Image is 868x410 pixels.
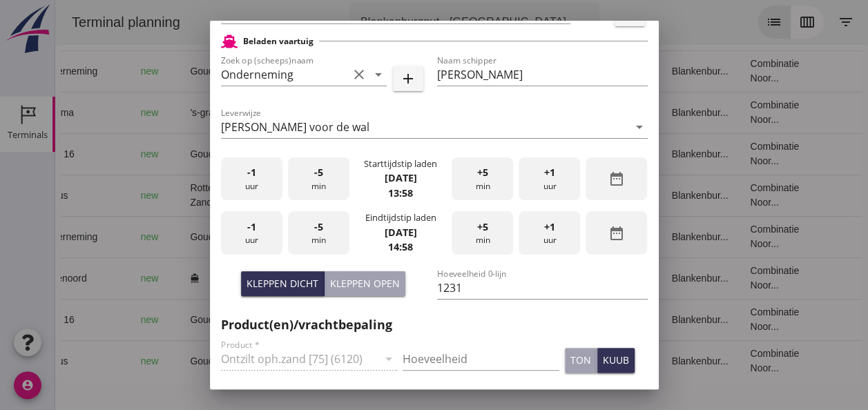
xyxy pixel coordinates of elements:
[75,216,124,257] td: new
[247,276,318,291] div: Kleppen dicht
[135,64,251,79] div: Gouda
[684,340,769,382] td: Combinatie Noor...
[684,92,769,133] td: Combinatie Noor...
[370,66,387,83] i: arrow_drop_down
[314,219,323,235] span: -5
[603,353,629,367] div: kuub
[287,299,363,340] td: 1298
[314,192,325,200] small: m3
[501,299,606,340] td: 18
[319,316,330,324] small: m3
[169,315,179,324] i: directions_boat
[431,92,501,133] td: Filling sand
[314,358,325,366] small: m3
[314,275,325,283] small: m3
[501,175,606,216] td: 18
[288,157,349,201] div: min
[287,133,363,175] td: 1298
[75,340,124,382] td: new
[606,340,684,382] td: Blankenbur...
[544,165,555,180] span: +1
[241,271,325,296] button: Kleppen dicht
[400,70,416,87] i: add
[169,232,179,242] i: directions_boat
[501,257,606,299] td: 18
[403,348,559,370] input: Hoeveelheid
[606,133,684,175] td: Blankenbur...
[319,150,330,159] small: m3
[565,348,597,373] button: ton
[287,340,363,382] td: 999
[75,92,124,133] td: new
[570,353,591,367] div: ton
[501,92,606,133] td: 18
[314,109,325,117] small: m3
[384,171,416,184] strong: [DATE]
[247,219,256,235] span: -1
[6,12,136,32] div: Terminal planning
[684,175,769,216] td: Combinatie Noor...
[169,356,179,366] i: directions_boat
[431,257,501,299] td: Filling sand
[684,133,769,175] td: Combinatie Noor...
[501,340,606,382] td: 18
[711,14,727,30] i: list
[243,35,314,48] h2: Beladen vaartuig
[684,50,769,92] td: Combinatie Noor...
[431,50,501,92] td: Ontzilt oph.zan...
[501,216,606,257] td: 18
[606,257,684,299] td: Blankenbur...
[519,14,536,30] i: arrow_drop_down
[221,157,282,201] div: uur
[287,216,363,257] td: 1231
[431,175,501,216] td: Ontzilt oph.zan...
[608,225,625,242] i: date_range
[452,211,513,255] div: min
[319,68,330,76] small: m3
[388,186,413,199] strong: 13:58
[431,299,501,340] td: Ontzilt oph.zan...
[135,230,251,244] div: Gouda
[431,340,501,382] td: Ontzilt oph.zan...
[477,165,488,180] span: +5
[330,276,400,291] div: Kleppen open
[606,92,684,133] td: Blankenbur...
[384,226,416,239] strong: [DATE]
[198,108,208,117] i: directions_boat
[608,170,625,187] i: date_range
[135,273,144,283] i: directions_boat
[684,257,769,299] td: Combinatie Noor...
[325,271,405,296] button: Kleppen open
[606,216,684,257] td: Blankenbur...
[431,216,501,257] td: Ontzilt oph.zan...
[431,133,501,175] td: Ontzilt oph.zan...
[477,219,488,235] span: +5
[519,157,580,201] div: uur
[388,240,413,253] strong: 14:58
[288,211,349,255] div: min
[135,313,251,327] div: Gouda
[597,348,635,373] button: kuub
[501,133,606,175] td: 18
[452,157,513,201] div: min
[75,133,124,175] td: new
[135,181,251,210] div: Rotterdam Zandoverslag
[684,216,769,257] td: Combinatie Noor...
[135,354,251,369] div: Gouda
[319,233,330,242] small: m3
[606,299,684,340] td: Blankenbur...
[241,191,251,200] i: directions_boat
[606,175,684,216] td: Blankenbur...
[75,299,124,340] td: new
[221,64,348,86] input: Zoek op (scheeps)naam
[606,50,684,92] td: Blankenbur...
[135,147,251,162] div: Gouda
[135,106,251,120] div: 's-gravendeel
[437,277,648,299] input: Hoeveelheid 0-lijn
[684,299,769,340] td: Combinatie Noor...
[287,50,363,92] td: 1231
[169,149,179,159] i: directions_boat
[287,175,363,216] td: 999
[631,119,648,135] i: arrow_drop_down
[75,175,124,216] td: new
